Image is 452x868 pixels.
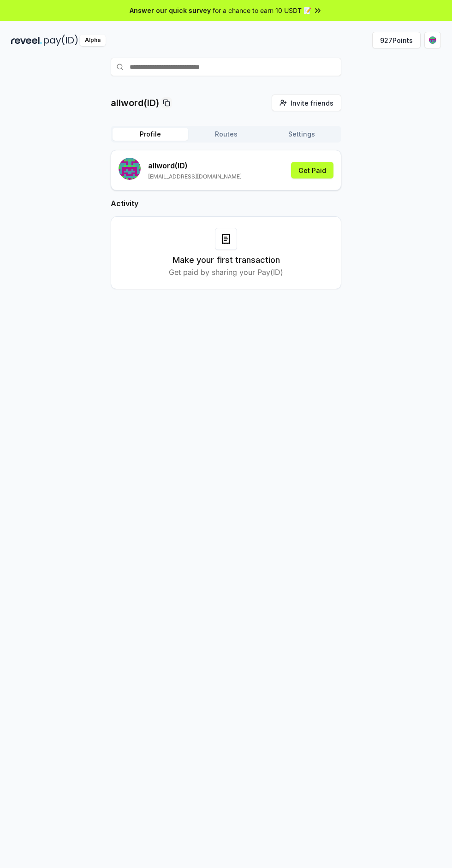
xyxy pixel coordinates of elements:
[130,6,211,15] span: Answer our quick survey
[111,96,159,109] p: allword(ID)
[291,98,333,108] span: Invite friends
[172,254,280,267] h3: Make your first transaction
[264,128,339,141] button: Settings
[291,162,333,178] button: Get Paid
[148,173,242,180] p: [EMAIL_ADDRESS][DOMAIN_NAME]
[148,160,242,171] p: allword (ID)
[80,35,106,46] div: Alpha
[188,128,264,141] button: Routes
[113,128,188,141] button: Profile
[372,32,421,48] button: 927Points
[213,6,311,15] span: for a chance to earn 10 USDT 📝
[44,35,78,46] img: pay_id
[111,198,341,209] h2: Activity
[11,35,42,46] img: reveel_dark
[272,95,341,111] button: Invite friends
[169,267,283,278] p: Get paid by sharing your Pay(ID)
